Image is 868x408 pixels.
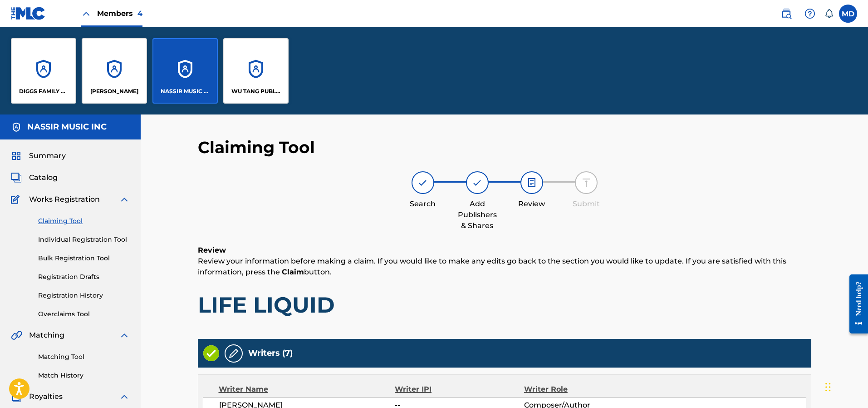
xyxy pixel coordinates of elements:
[161,87,210,95] p: NASSIR MUSIC INC
[223,38,289,104] a: AccountsWU TANG PUBLISHING INC
[38,272,130,282] a: Registration Drafts
[38,291,130,300] a: Registration History
[38,309,130,319] a: Overclaims Tool
[38,371,130,380] a: Match History
[137,9,142,18] span: 4
[38,352,130,362] a: Matching Tool
[11,172,22,183] img: Catalog
[119,194,130,205] img: expand
[824,9,834,18] div: Notifications
[509,199,554,209] div: Review
[219,384,395,395] div: Writer Name
[228,348,239,359] img: Writers
[27,122,107,132] h5: NASSIR MUSIC INC
[526,177,537,188] img: step indicator icon for Review
[823,364,868,408] iframe: Chat Widget
[198,291,811,318] h1: LIFE LIQUID
[29,330,64,341] span: Matching
[119,330,130,341] img: expand
[11,150,66,161] a: SummarySummary
[198,256,811,278] p: Review your information before making a claim. If you would like to make any edits go back to the...
[11,150,22,161] img: Summary
[11,194,23,205] img: Works Registration
[11,330,22,341] img: Matching
[38,254,130,263] a: Bulk Registration Tool
[395,384,524,395] div: Writer IPI
[581,177,592,188] img: step indicator icon for Submit
[839,5,857,23] div: User Menu
[843,268,868,341] iframe: Resource Center
[455,199,500,231] div: Add Publishers & Shares
[564,199,609,209] div: Submit
[29,150,66,161] span: Summary
[119,391,130,402] img: expand
[282,268,304,276] strong: Claim
[38,235,130,244] a: Individual Registration Tool
[198,137,315,158] h2: Claiming Tool
[97,8,142,19] span: Members
[777,5,795,23] a: Public Search
[400,199,446,209] div: Search
[11,172,58,183] a: CatalogCatalog
[804,8,815,19] img: help
[781,8,792,19] img: search
[82,38,147,104] a: Accounts[PERSON_NAME]
[11,391,22,402] img: Royalties
[11,122,22,133] img: Accounts
[11,7,46,20] img: MLC Logo
[38,216,130,226] a: Claiming Tool
[801,5,819,23] div: Help
[29,391,63,402] span: Royalties
[19,87,69,95] p: DIGGS FAMILY MUSIC
[231,87,281,95] p: WU TANG PUBLISHING INC
[825,373,831,401] div: Drag
[29,194,100,205] span: Works Registration
[90,87,138,95] p: Mitchell Diggs
[524,384,642,395] div: Writer Role
[198,245,811,256] h6: Review
[29,172,58,183] span: Catalog
[472,177,483,188] img: step indicator icon for Add Publishers & Shares
[152,38,218,104] a: AccountsNASSIR MUSIC INC
[11,38,76,104] a: AccountsDIGGS FAMILY MUSIC
[203,345,219,361] img: Valid
[417,177,428,188] img: step indicator icon for Search
[81,8,92,19] img: Close
[248,348,293,358] h5: Writers (7)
